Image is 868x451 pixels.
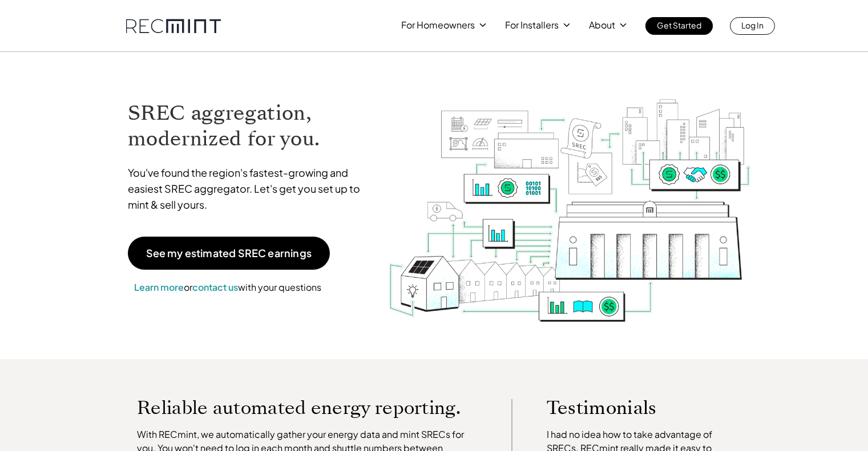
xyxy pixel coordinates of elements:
img: RECmint value cycle [387,69,752,325]
p: Reliable automated energy reporting. [137,399,477,416]
p: For Homeowners [401,17,475,33]
p: See my estimated SREC earnings [146,248,312,258]
a: See my estimated SREC earnings [128,237,330,270]
p: Log In [741,17,764,33]
p: or with your questions [128,280,328,295]
a: Learn more [134,281,184,293]
h1: SREC aggregation, modernized for you. [128,100,371,152]
p: About [589,17,615,33]
a: Log In [730,17,775,35]
p: You've found the region's fastest-growing and easiest SREC aggregator. Let's get you set up to mi... [128,165,371,213]
p: For Installers [505,17,559,33]
a: Get Started [645,17,713,35]
p: Get Started [657,17,701,33]
a: contact us [192,281,238,293]
p: Testimonials [547,399,717,416]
